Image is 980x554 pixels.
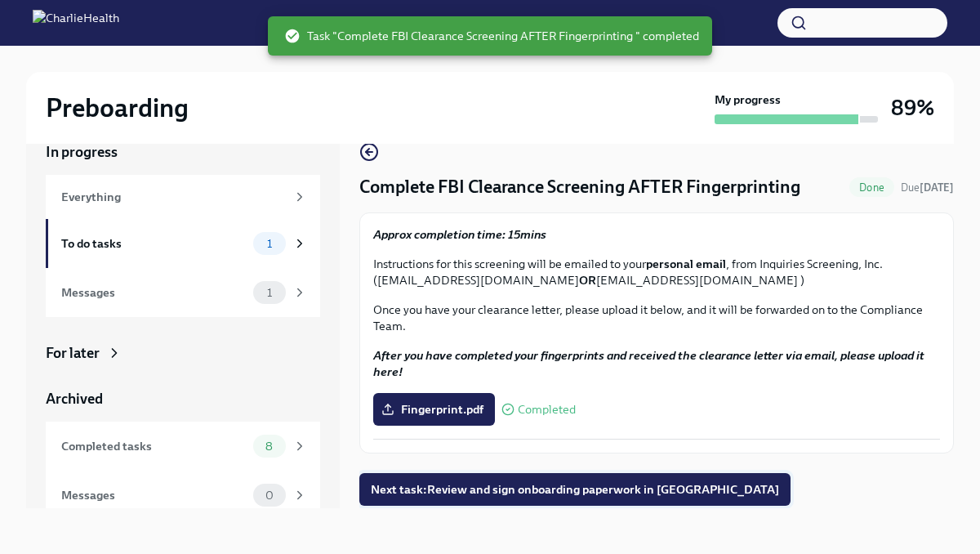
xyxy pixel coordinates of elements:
[61,235,247,252] div: To do tasks
[715,92,781,108] strong: My progress
[373,348,924,379] strong: After you have completed your fingerprints and received the clearance letter via email, please up...
[46,219,320,268] a: To do tasks1
[46,422,320,471] a: Completed tasks8
[518,404,576,416] span: Completed
[257,238,282,250] span: 1
[646,257,726,271] strong: personal email
[373,256,940,288] p: Instructions for this screening will be emailed to your , from Inquiries Screening, Inc. ([EMAIL_...
[46,92,189,124] h2: Preboarding
[359,473,791,506] button: Next task:Review and sign onboarding paperwork in [GEOGRAPHIC_DATA]
[256,440,283,453] span: 8
[46,343,320,363] a: For later
[46,343,100,363] div: For later
[256,489,283,502] span: 0
[46,175,320,219] a: Everything
[61,188,286,206] div: Everything
[385,401,483,418] span: Fingerprint.pdf
[61,486,247,504] div: Messages
[901,181,954,194] span: Due
[33,10,119,36] img: CharlieHealth
[61,437,247,455] div: Completed tasks
[373,227,546,242] strong: Approx completion time: 15mins
[373,393,495,426] label: Fingerprint.pdf
[61,284,247,302] div: Messages
[284,28,699,44] span: Task "Complete FBI Clearance Screening AFTER Fingerprinting " completed
[901,180,954,195] span: September 6th, 2025 08:00
[891,93,934,123] h3: 89%
[849,181,894,194] span: Done
[46,389,320,409] a: Archived
[373,302,940,334] p: Once you have your clearance letter, please upload it below, and it will be forwarded on to the C...
[920,181,954,194] strong: [DATE]
[46,268,320,317] a: Messages1
[257,287,282,299] span: 1
[579,273,596,288] strong: OR
[46,142,320,162] a: In progress
[46,471,320,520] a: Messages0
[371,481,779,498] span: Next task : Review and sign onboarding paperwork in [GEOGRAPHIC_DATA]
[359,175,800,199] h4: Complete FBI Clearance Screening AFTER Fingerprinting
